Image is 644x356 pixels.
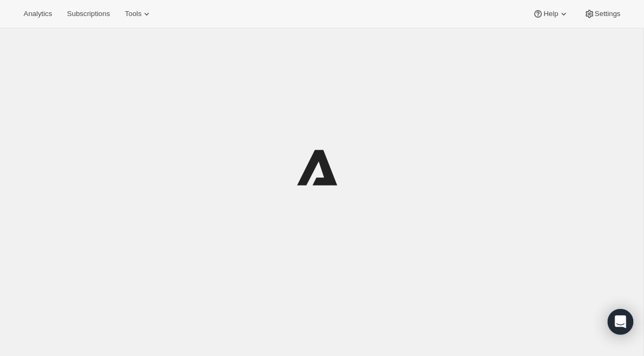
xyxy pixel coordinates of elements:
button: Analytics [17,6,58,21]
button: Help [526,6,575,21]
span: Help [543,10,558,18]
span: Settings [595,10,620,18]
button: Subscriptions [60,6,116,21]
span: Subscriptions [67,10,110,18]
button: Tools [118,6,158,21]
span: Analytics [24,10,52,18]
div: Open Intercom Messenger [608,309,633,335]
span: Tools [125,10,141,18]
button: Settings [578,6,627,21]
